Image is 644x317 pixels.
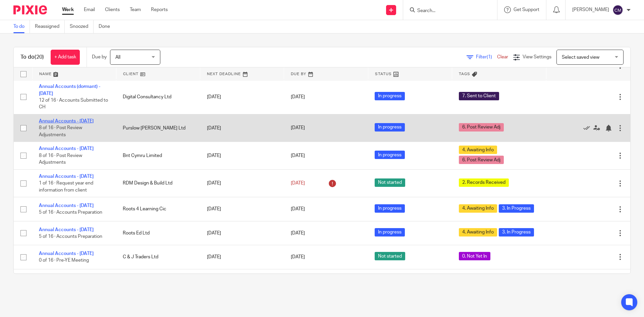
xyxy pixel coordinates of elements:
[612,5,623,15] img: svg%3E
[39,153,82,165] span: 8 of 16 · Post Review Adjustments
[476,55,497,59] span: Filter
[35,54,44,60] span: (20)
[459,123,504,131] span: 6. Post Review Adj
[116,169,200,197] td: RDM Design & Build Ltd
[39,234,102,239] span: 5 of 16 · Accounts Preparation
[130,6,141,13] a: Team
[417,8,477,14] input: Search
[105,6,120,13] a: Clients
[459,228,497,236] span: 4. Awaiting Info
[200,269,284,304] td: [DATE]
[487,55,492,59] span: (1)
[84,6,95,13] a: Email
[200,197,284,221] td: [DATE]
[375,228,405,236] span: In progress
[39,258,89,263] span: 0 of 16 · Pre-YE Meeting
[497,55,508,59] a: Clear
[39,119,94,123] a: Annual Accounts - [DATE]
[116,269,200,304] td: [PERSON_NAME] Property Development & Management Limited
[459,156,504,164] span: 6. Post Review Adj
[375,92,405,100] span: In progress
[99,20,115,33] a: Done
[70,20,94,33] a: Snoozed
[291,207,305,212] span: [DATE]
[39,181,93,193] span: 1 of 16 · Request year end information from client
[200,245,284,269] td: [DATE]
[39,84,100,96] a: Annual Accounts (dormant) - [DATE]
[291,181,305,186] span: [DATE]
[39,126,82,138] span: 8 of 16 · Post Review Adjustments
[583,124,593,131] a: Mark as done
[499,228,534,236] span: 3. In Progress
[499,204,534,213] span: 3. In Progress
[562,55,599,60] span: Select saved view
[200,80,284,114] td: [DATE]
[115,55,120,60] span: All
[572,6,609,13] p: [PERSON_NAME]
[375,123,405,131] span: In progress
[200,142,284,169] td: [DATE]
[62,6,74,13] a: Work
[291,231,305,235] span: [DATE]
[375,151,405,159] span: In progress
[291,95,305,99] span: [DATE]
[13,5,47,14] img: Pixie
[291,126,305,130] span: [DATE]
[13,20,30,33] a: To do
[51,50,80,65] a: + Add task
[39,203,94,208] a: Annual Accounts - [DATE]
[200,169,284,197] td: [DATE]
[35,20,65,33] a: Reassigned
[523,55,551,59] span: View Settings
[39,174,94,179] a: Annual Accounts - [DATE]
[39,227,94,232] a: Annual Accounts - [DATE]
[39,98,108,110] span: 12 of 16 · Accounts Submitted to CH
[375,252,405,260] span: Not started
[200,221,284,245] td: [DATE]
[92,54,107,60] p: Due by
[39,146,94,151] a: Annual Accounts - [DATE]
[116,197,200,221] td: Roots 4 Learning Cic
[116,221,200,245] td: Roots Ed Ltd
[291,255,305,259] span: [DATE]
[116,245,200,269] td: C & J Traders Ltd
[375,204,405,213] span: In progress
[116,80,200,114] td: Digital Consultancy Ltd
[151,6,168,13] a: Reports
[459,252,490,260] span: 0. Not Yet In
[20,54,44,61] h1: To do
[375,178,405,187] span: Not started
[116,114,200,142] td: Purslow [PERSON_NAME] Ltd
[200,114,284,142] td: [DATE]
[459,178,509,187] span: 2. Records Received
[39,210,102,215] span: 5 of 16 · Accounts Preparation
[459,92,499,100] span: 7. Sent to Client
[459,204,497,213] span: 4. Awaiting Info
[514,7,539,12] span: Get Support
[291,153,305,158] span: [DATE]
[116,142,200,169] td: Bnt Cymru Limited
[459,72,470,76] span: Tags
[39,251,94,256] a: Annual Accounts - [DATE]
[459,146,497,154] span: 4. Awaiting Info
